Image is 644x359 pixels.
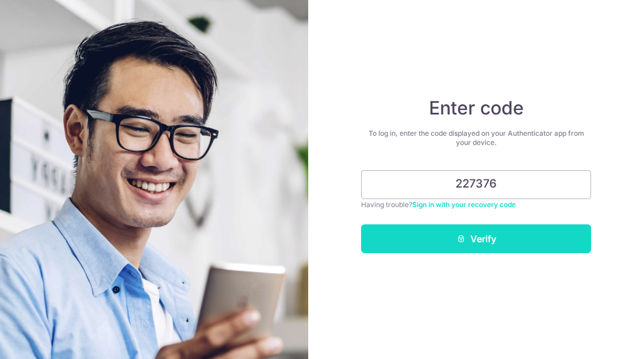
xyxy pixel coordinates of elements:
[361,199,591,211] div: Having trouble?
[361,224,591,253] button: Verify
[361,97,591,120] h4: Enter code
[412,200,516,209] a: Sign in with your recovery code
[361,170,591,199] input: Enter 6 digit code
[361,129,591,147] div: To log in, enter the code displayed on your Authenticator app from your device.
